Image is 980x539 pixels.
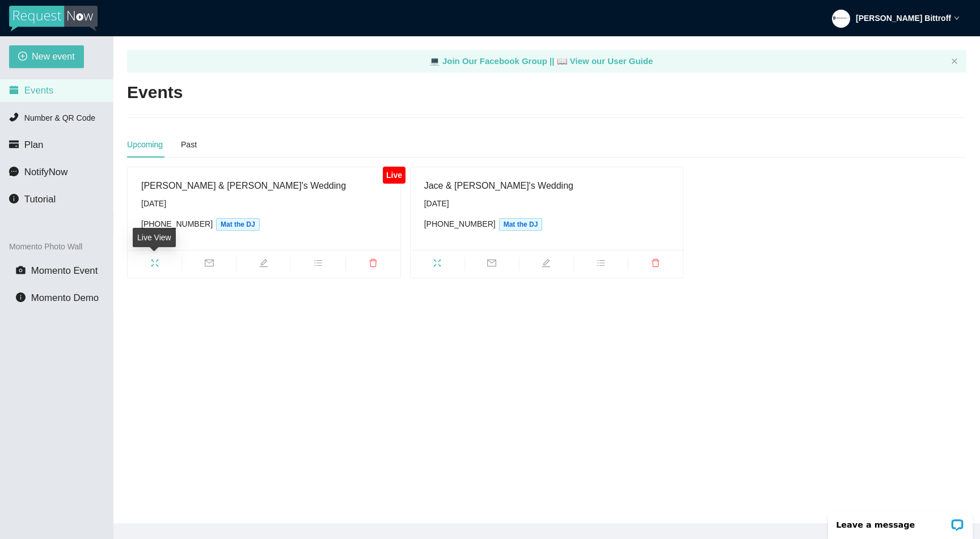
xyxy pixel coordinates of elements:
[24,85,53,96] span: Events
[856,14,951,23] strong: [PERSON_NAME] Bittroff
[16,292,26,302] span: info-circle
[18,29,27,39] img: website_grey.svg
[24,194,56,205] span: Tutorial
[43,67,102,74] div: Domain Overview
[832,10,850,28] img: ALV-UjXZ3498-VDdHAvpdpGGxefnigwDYDXUbbFTWCONyAUeu5iN6Qe6TUaaXVDah-GP1LWvBueXtJkR95O1tK9lY5xFv7JQW...
[424,179,670,193] div: Jace & [PERSON_NAME]'s Wedding
[557,56,653,66] a: laptop View our User Guide
[557,56,568,66] span: laptop
[29,29,125,39] div: Domain: [DOMAIN_NAME]
[18,52,27,62] span: plus-circle
[24,167,67,177] span: NotifyNow
[291,258,345,271] span: bars
[24,139,44,150] span: Plan
[429,56,557,66] a: laptop Join Our Facebook Group ||
[9,112,19,122] span: phone
[951,58,958,65] button: close
[383,167,405,184] div: Live
[429,56,440,66] span: laptop
[24,113,95,122] span: Number & QR Code
[113,66,122,75] img: tab_keywords_by_traffic_grey.svg
[9,85,19,95] span: calendar
[465,258,519,271] span: mail
[127,81,183,104] h2: Events
[18,18,27,27] img: logo_orange.svg
[182,258,236,271] span: mail
[9,6,98,32] img: RequestNow
[236,258,290,271] span: edit
[141,179,387,193] div: [PERSON_NAME] & [PERSON_NAME]'s Wedding
[821,503,980,539] iframe: LiveChat chat widget
[9,139,19,149] span: credit-card
[141,218,387,231] div: [PHONE_NUMBER]
[9,194,19,203] span: info-circle
[574,258,628,271] span: bars
[181,138,197,151] div: Past
[424,197,670,210] div: [DATE]
[346,258,400,271] span: delete
[9,167,19,176] span: message
[32,18,56,27] div: v 4.0.25
[31,66,40,75] img: tab_domain_overview_orange.svg
[16,265,26,275] span: camera
[125,67,191,74] div: Keywords by Traffic
[954,15,960,21] span: down
[128,258,181,271] span: fullscreen
[216,218,260,231] span: Mat the DJ
[519,258,573,271] span: edit
[133,228,176,247] div: Live View
[424,218,670,231] div: [PHONE_NUMBER]
[9,45,84,68] button: plus-circleNew event
[31,265,98,276] span: Momento Event
[499,218,543,231] span: Mat the DJ
[628,258,683,271] span: delete
[32,49,75,63] span: New event
[31,292,99,303] span: Momento Demo
[127,138,163,151] div: Upcoming
[141,197,387,210] div: [DATE]
[411,258,464,271] span: fullscreen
